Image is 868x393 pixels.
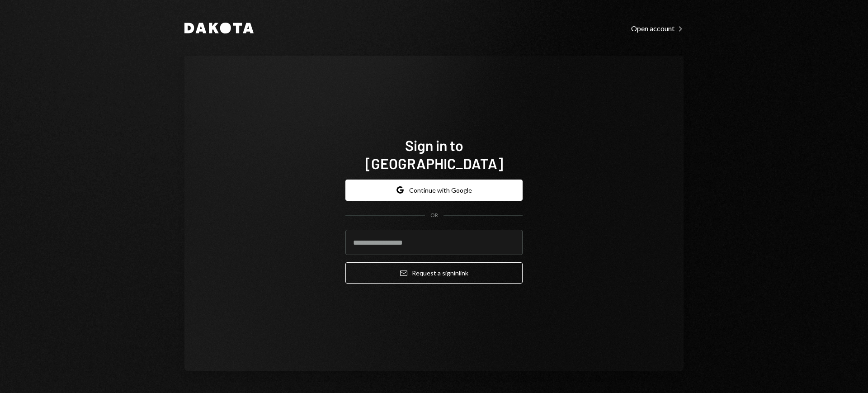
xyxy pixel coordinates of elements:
h1: Sign in to [GEOGRAPHIC_DATA] [345,136,523,172]
a: Open account [631,23,684,33]
div: Open account [631,24,684,33]
button: Request a signinlink [345,262,523,284]
div: OR [430,212,438,219]
button: Continue with Google [345,180,523,201]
